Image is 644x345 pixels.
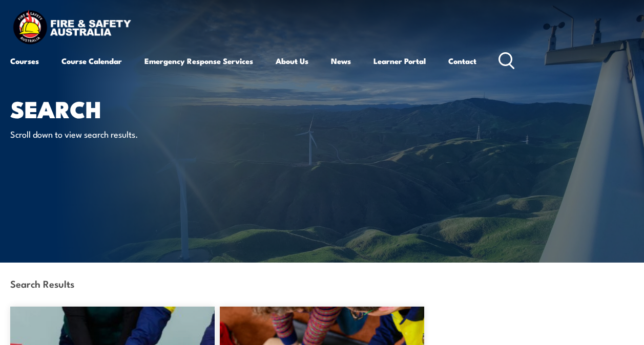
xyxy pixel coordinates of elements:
[61,49,122,73] a: Course Calendar
[448,49,476,73] a: Contact
[331,49,351,73] a: News
[373,49,426,73] a: Learner Portal
[276,49,308,73] a: About Us
[10,128,197,140] p: Scroll down to view search results.
[10,49,39,73] a: Courses
[10,276,74,290] strong: Search Results
[144,49,253,73] a: Emergency Response Services
[10,98,263,118] h1: Search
